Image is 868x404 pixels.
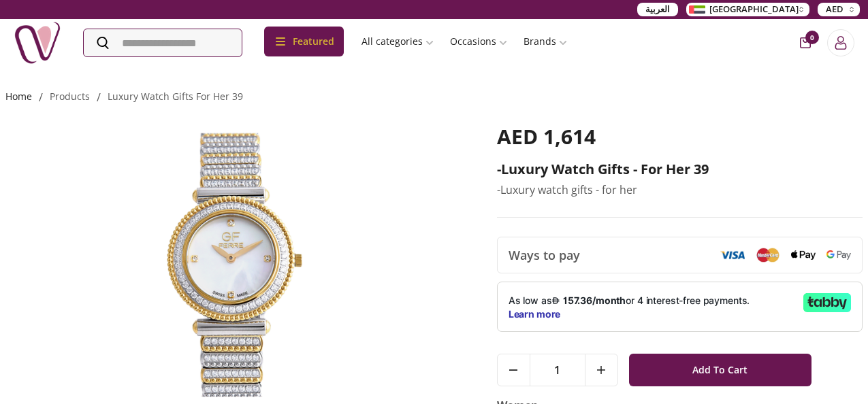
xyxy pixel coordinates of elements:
[353,29,442,54] a: All categories
[108,90,243,103] a: luxury watch gifts for her 39
[827,29,854,56] button: Login
[805,31,819,44] span: 0
[5,90,32,103] a: Home
[689,5,705,14] img: Arabic_dztd3n.png
[497,160,863,179] h2: -Luxury watch gifts - for her 39
[629,354,812,386] button: Add To Cart
[50,90,90,103] a: products
[497,182,863,198] p: -Luxury watch gifts - for her
[515,29,575,54] a: Brands
[509,246,580,265] span: Ways to pay
[14,19,61,67] img: Nigwa-uae-gifts
[791,250,816,260] img: Apple Pay
[645,3,670,16] span: العربية
[756,248,780,262] img: Mastercard
[97,89,101,105] li: /
[709,3,799,16] span: [GEOGRAPHIC_DATA]
[826,3,843,16] span: AED
[818,3,860,16] button: AED
[720,250,745,260] img: Visa
[264,27,344,56] div: Featured
[442,29,515,54] a: Occasions
[692,358,748,382] span: Add To Cart
[800,37,811,48] button: cart-button
[84,29,242,56] input: Search
[530,354,585,386] span: 1
[686,3,809,16] button: [GEOGRAPHIC_DATA]
[826,250,851,260] img: Google Pay
[497,122,596,150] span: AED 1,614
[39,89,43,105] li: /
